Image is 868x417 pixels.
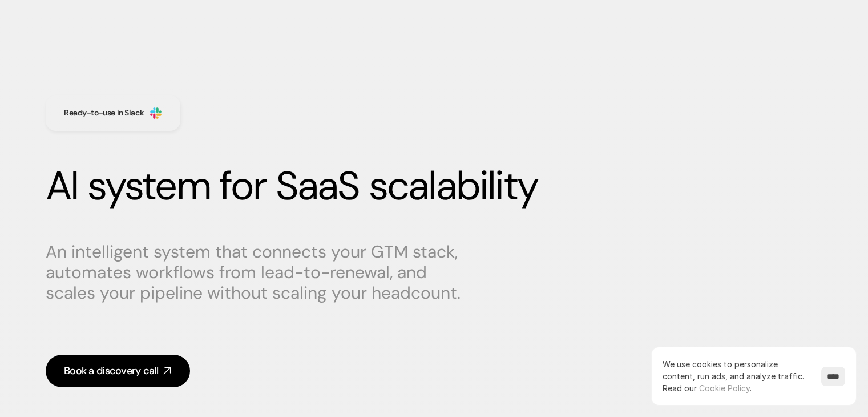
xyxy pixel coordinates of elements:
[46,355,190,387] a: Book a discovery call
[46,162,822,210] h1: AI system for SaaS scalability
[663,383,752,393] span: Read our .
[699,383,750,393] a: Cookie Policy
[64,107,144,119] h3: Ready-to-use in Slack
[46,242,479,303] p: An intelligent system that connects your GTM stack, automates workflows from lead-to-renewal, and...
[64,364,158,378] div: Book a discovery call
[663,358,810,394] p: We use cookies to personalize content, run ads, and analyze traffic.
